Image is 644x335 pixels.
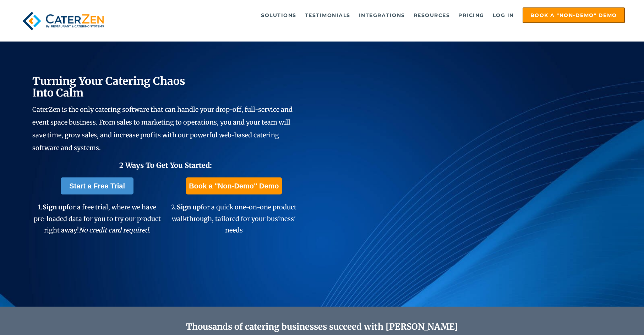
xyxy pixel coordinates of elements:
[355,8,409,22] a: Integrations
[61,177,133,194] a: Start a Free Trial
[19,7,107,34] img: caterzen
[123,7,625,23] div: Navigation Menu
[32,105,293,152] span: CaterZen is the only catering software that can handle your drop-off, full-service and event spac...
[581,307,636,327] iframe: Help widget launcher
[489,8,518,22] a: Log in
[64,322,579,332] h2: Thousands of catering businesses succeed with [PERSON_NAME]
[79,226,151,234] em: No credit card required.
[455,8,488,22] a: Pricing
[43,203,66,211] span: Sign up
[119,161,212,170] span: 2 Ways To Get You Started:
[186,177,282,194] a: Book a "Non-Demo" Demo
[410,8,454,22] a: Resources
[523,7,625,23] a: Book a "Non-Demo" Demo
[32,74,185,99] span: Turning Your Catering Chaos Into Calm
[171,203,296,234] span: 2. for a quick one-on-one product walkthrough, tailored for your business' needs
[177,203,201,211] span: Sign up
[34,203,161,234] span: 1. for a free trial, where we have pre-loaded data for you to try our product right away!
[301,8,354,22] a: Testimonials
[257,8,300,22] a: Solutions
